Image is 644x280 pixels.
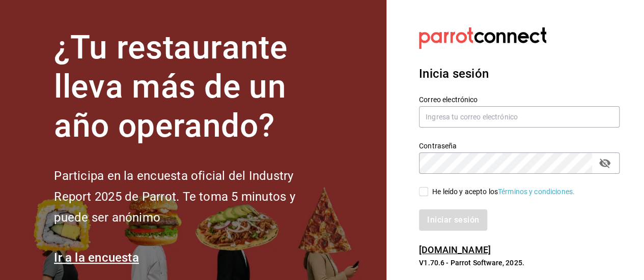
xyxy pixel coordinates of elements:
[54,28,329,145] h1: ¿Tu restaurante lleva más de un año operando?
[596,154,613,172] button: passwordField
[498,188,575,196] a: Términos y condiciones.
[54,166,329,228] h2: Participa en la encuesta oficial del Industry Report 2025 de Parrot. Te toma 5 minutos y puede se...
[419,244,491,255] a: [DOMAIN_NAME]
[432,186,575,197] div: He leído y acepto los
[419,142,620,149] label: Contraseña
[419,106,620,128] input: Ingresa tu correo electrónico
[419,96,620,103] label: Correo electrónico
[54,251,139,265] a: Ir a la encuesta
[419,258,620,268] p: V1.70.6 - Parrot Software, 2025.
[419,65,620,83] h3: Inicia sesión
